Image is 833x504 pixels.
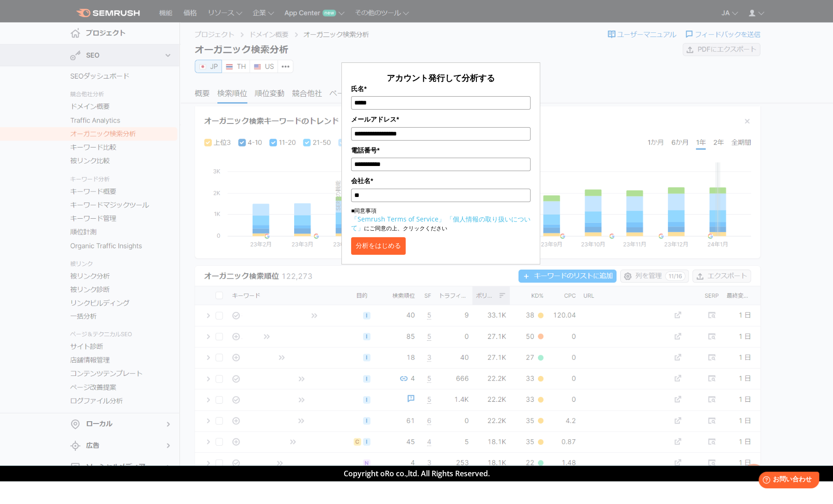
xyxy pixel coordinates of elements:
[351,207,531,233] p: ■同意事項 にご同意の上、クリックください
[387,72,495,83] span: アカウント発行して分析する
[344,468,490,479] span: Copyright oRo co.,ltd. All Rights Reserved.
[351,237,406,255] button: 分析をはじめる
[351,215,531,232] a: 「個人情報の取り扱いについて」
[751,468,823,494] iframe: Help widget launcher
[351,215,445,223] a: 「Semrush Terms of Service」
[351,114,531,124] label: メールアドレス*
[351,145,531,155] label: 電話番号*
